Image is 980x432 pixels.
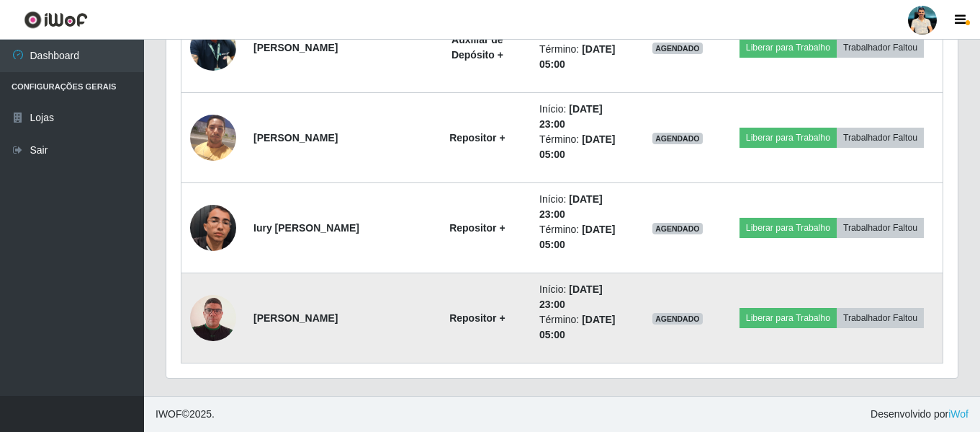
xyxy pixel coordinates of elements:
[449,312,505,324] strong: Repositor +
[837,128,924,148] button: Trabalhador Faltou
[539,282,626,312] li: Início:
[837,308,924,328] button: Trabalhador Faltou
[837,218,924,238] button: Trabalhador Faltou
[190,200,236,255] img: 1737128739499.jpeg
[253,42,338,53] strong: [PERSON_NAME]
[539,312,626,343] li: Término:
[539,102,626,132] li: Início:
[652,43,703,54] span: AGENDADO
[539,132,626,162] li: Término:
[652,133,703,144] span: AGENDADO
[156,408,182,420] span: IWOF
[652,313,703,325] span: AGENDADO
[190,107,236,168] img: 1738750603268.jpeg
[253,222,359,234] strong: Iury [PERSON_NAME]
[539,193,603,220] time: [DATE] 23:00
[539,283,603,310] time: [DATE] 23:00
[740,218,837,238] button: Liberar para Trabalho
[948,408,968,420] a: iWof
[837,38,924,58] button: Trabalhador Faltou
[156,407,215,422] span: © 2025 .
[740,308,837,328] button: Liberar para Trabalho
[652,223,703,234] span: AGENDADO
[539,42,626,72] li: Término:
[24,11,88,29] img: CoreUI Logo
[190,285,236,351] img: 1746885131832.jpeg
[740,128,837,148] button: Liberar para Trabalho
[539,222,626,252] li: Término:
[449,222,505,234] strong: Repositor +
[449,132,505,144] strong: Repositor +
[190,6,236,89] img: 1750979435200.jpeg
[253,132,338,144] strong: [PERSON_NAME]
[871,407,968,422] span: Desenvolvido por
[539,192,626,222] li: Início:
[253,312,338,324] strong: [PERSON_NAME]
[740,38,837,58] button: Liberar para Trabalho
[539,103,603,130] time: [DATE] 23:00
